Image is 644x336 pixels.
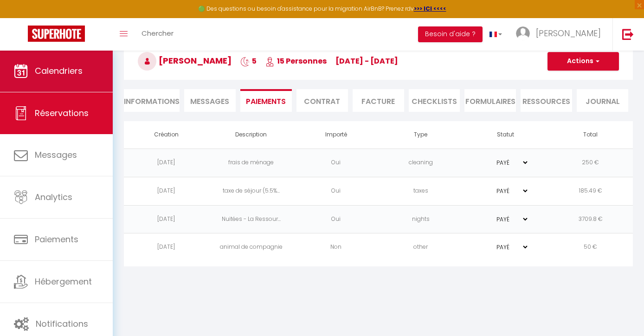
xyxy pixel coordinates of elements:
[124,149,209,177] td: [DATE]
[418,26,483,42] button: Besoin d'aide ?
[294,205,379,233] td: Oui
[294,233,379,262] td: Non
[378,149,463,177] td: cleaning
[378,177,463,205] td: taxes
[240,89,292,112] li: Paiements
[547,52,619,71] button: Actions
[209,233,294,262] td: animal de compagnie
[35,233,78,245] span: Paiements
[294,149,379,177] td: Oui
[240,56,257,66] span: 5
[548,121,633,149] th: Total
[516,26,530,40] img: ...
[138,55,232,66] span: [PERSON_NAME]
[124,205,209,233] td: [DATE]
[548,149,633,177] td: 250 €
[135,18,180,51] a: Chercher
[294,121,379,149] th: Importé
[294,177,379,205] td: Oui
[209,121,294,149] th: Description
[209,149,294,177] td: frais de ménage
[124,121,209,149] th: Création
[124,89,180,112] li: Informations
[378,233,463,262] td: other
[142,28,174,38] span: Chercher
[509,18,612,51] a: ... [PERSON_NAME]
[35,107,89,119] span: Réservations
[124,177,209,205] td: [DATE]
[548,177,633,205] td: 185.49 €
[124,233,209,262] td: [DATE]
[296,89,348,112] li: Contrat
[414,5,446,13] a: >>> ICI <<<<
[353,89,404,112] li: Facture
[577,89,628,112] li: Journal
[335,56,398,66] span: [DATE] - [DATE]
[265,56,327,66] span: 15 Personnes
[548,233,633,262] td: 50 €
[209,177,294,205] td: taxe de séjour (5.5%...
[536,27,601,39] span: [PERSON_NAME]
[36,318,88,330] span: Notifications
[378,205,463,233] td: nights
[548,205,633,233] td: 3709.8 €
[35,65,83,77] span: Calendriers
[190,96,229,107] span: Messages
[409,89,460,112] li: CHECKLISTS
[378,121,463,149] th: Type
[622,28,634,40] img: logout
[35,191,72,203] span: Analytics
[464,89,516,112] li: FORMULAIRES
[28,26,85,42] img: Super Booking
[521,89,572,112] li: Ressources
[35,149,77,161] span: Messages
[209,205,294,233] td: Nuitées - La Ressour...
[35,276,92,287] span: Hébergement
[463,121,548,149] th: Statut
